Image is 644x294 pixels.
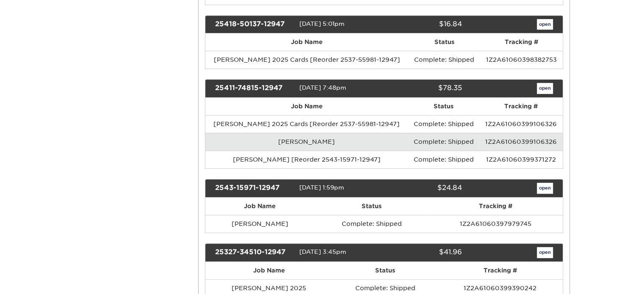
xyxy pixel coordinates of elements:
[409,33,480,51] th: Status
[408,115,479,133] td: Complete: Shipped
[378,83,468,94] div: $78.35
[408,151,479,168] td: Complete: Shipped
[299,20,345,27] span: [DATE] 5:01pm
[205,215,314,233] td: [PERSON_NAME]
[378,183,468,194] div: $24.84
[205,133,408,151] td: [PERSON_NAME]
[537,19,553,30] a: open
[209,247,299,258] div: 25327-34510-12947
[537,83,553,94] a: open
[299,184,344,191] span: [DATE] 1:59pm
[479,133,563,151] td: 1Z2A61060399106326
[408,98,479,115] th: Status
[429,198,563,215] th: Tracking #
[205,98,408,115] th: Job Name
[314,215,429,233] td: Complete: Shipped
[409,51,480,69] td: Complete: Shipped
[537,247,553,258] a: open
[378,19,468,30] div: $16.84
[429,215,563,233] td: 1Z2A61060397979745
[209,19,299,30] div: 25418-50137-12947
[299,248,346,255] span: [DATE] 3:45pm
[479,151,563,168] td: 1Z2A61060399371272
[209,83,299,94] div: 25411-74815-12947
[408,133,479,151] td: Complete: Shipped
[314,198,429,215] th: Status
[205,33,409,51] th: Job Name
[299,85,346,91] span: [DATE] 7:48pm
[480,51,563,69] td: 1Z2A61060398382753
[205,115,408,133] td: [PERSON_NAME] 2025 Cards [Reorder 2537-55981-12947]
[537,183,553,194] a: open
[205,198,314,215] th: Job Name
[333,262,438,279] th: Status
[479,115,563,133] td: 1Z2A61060399106326
[479,98,563,115] th: Tracking #
[205,151,408,168] td: [PERSON_NAME] [Reorder 2543-15971-12947]
[378,247,468,258] div: $41.96
[480,33,563,51] th: Tracking #
[205,262,333,279] th: Job Name
[205,51,409,69] td: [PERSON_NAME] 2025 Cards [Reorder 2537-55981-12947]
[438,262,562,279] th: Tracking #
[209,183,299,194] div: 2543-15971-12947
